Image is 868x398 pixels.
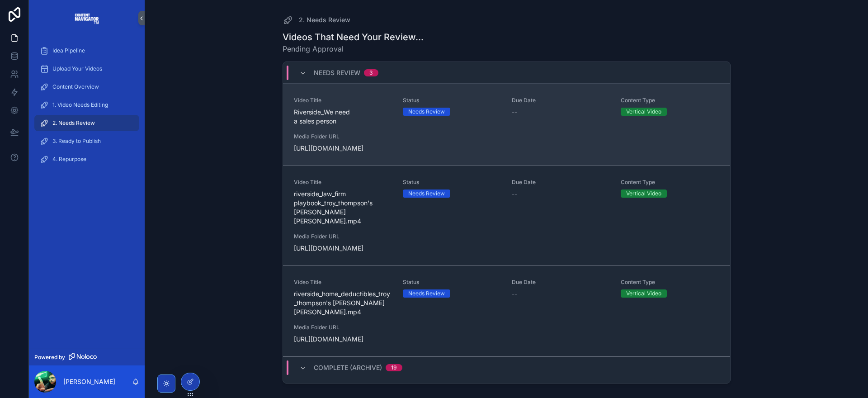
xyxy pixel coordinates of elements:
div: Vertical Video [626,190,661,198]
a: Video Titleriverside_home_deductibles_troy_thompson's [PERSON_NAME] [PERSON_NAME].mp4StatusNeeds ... [283,265,730,356]
span: 4. Repurpose [52,156,86,163]
span: 3. Ready to Publish [52,137,101,145]
span: -- [512,190,517,199]
a: 2. Needs Review [283,14,350,25]
a: 1. Video Needs Editing [34,97,139,113]
span: Pending Approval [283,43,424,54]
span: Content Overview [52,83,99,90]
span: Riverside_We need a sales person [294,108,392,126]
div: 19 [391,364,397,371]
span: Status [403,97,501,104]
span: 1. Video Needs Editing [52,101,108,109]
span: Video Title [294,97,392,104]
div: 3 [369,69,373,76]
div: Vertical Video [626,108,661,116]
span: Complete (Archive) [314,363,382,372]
img: App logo [74,11,100,25]
span: Status [403,179,501,186]
a: 3. Ready to Publish [34,133,139,149]
span: Due Date [512,179,610,186]
p: [PERSON_NAME] [63,377,115,386]
span: Powered by [34,354,65,361]
span: [URL][DOMAIN_NAME] [294,244,392,253]
div: scrollable content [29,36,145,179]
a: Video TitleRiverside_We need a sales personStatusNeeds ReviewDue Date--Content TypeVertical Video... [283,84,730,166]
span: 2. Needs Review [52,119,95,127]
a: 4. Repurpose [34,151,139,167]
span: -- [512,108,517,117]
span: Due Date [512,279,610,286]
div: Needs Review [408,190,445,198]
span: Status [403,279,501,286]
div: Needs Review [408,289,445,298]
div: Needs Review [408,108,445,116]
span: Video Title [294,179,392,186]
span: Content Type [621,179,719,186]
a: Video Titleriverside_law_firm playbook_troy_thompson's [PERSON_NAME] [PERSON_NAME].mp4StatusNeeds... [283,166,730,265]
span: riverside_home_deductibles_troy_thompson's [PERSON_NAME] [PERSON_NAME].mp4 [294,289,392,317]
span: 2. Needs Review [299,15,350,24]
span: Media Folder URL [294,133,392,140]
h1: Videos That Need Your Review... [283,31,424,43]
span: Idea Pipeline [52,47,85,54]
a: 2. Needs Review [34,115,139,131]
a: Powered by [29,349,145,365]
span: Media Folder URL [294,233,392,240]
span: Media Folder URL [294,324,392,331]
a: Content Overview [34,79,139,95]
a: Idea Pipeline [34,43,139,59]
span: Video Title [294,279,392,286]
span: -- [512,289,517,298]
span: Due Date [512,97,610,104]
span: riverside_law_firm playbook_troy_thompson's [PERSON_NAME] [PERSON_NAME].mp4 [294,190,392,226]
span: [URL][DOMAIN_NAME] [294,335,392,344]
div: Vertical Video [626,289,661,298]
span: Content Type [621,97,719,104]
span: [URL][DOMAIN_NAME] [294,144,392,153]
span: Upload Your Videos [52,65,102,72]
span: Needs Review [314,68,360,77]
span: Content Type [621,279,719,286]
a: Upload Your Videos [34,61,139,77]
